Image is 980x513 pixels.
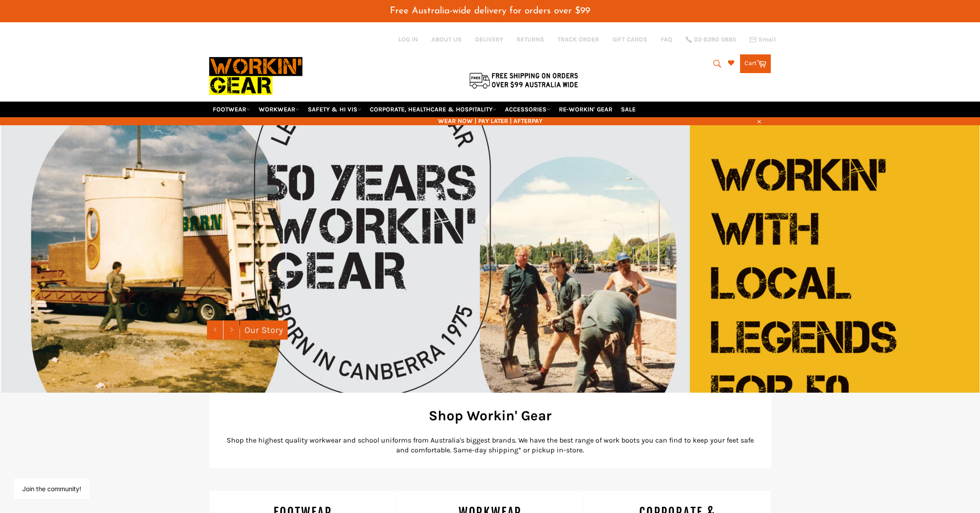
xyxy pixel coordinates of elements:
[468,71,579,90] img: Flat $9.95 shipping Australia wide
[555,102,616,117] a: RE-WORKIN' GEAR
[686,37,736,43] a: 02 6280 5885
[759,37,776,43] span: Email
[431,35,462,44] a: ABOUT US
[366,102,500,117] a: CORPORATE, HEALTHCARE & HOSPITALITY
[223,435,758,455] p: Shop the highest quality workwear and school uniforms from Australia's biggest brands. We have th...
[209,102,254,117] a: FOOTWEAR
[517,35,544,44] a: RETURNS
[209,51,302,101] img: Workin Gear leaders in Workwear, Safety Boots, PPE, Uniforms. Australia's No.1 in Workwear
[304,102,365,117] a: SAFETY & HI VIS
[740,54,771,73] a: Cart
[223,406,758,425] h2: Shop Workin' Gear
[501,102,554,117] a: ACCESSORIES
[22,485,81,492] button: Join the community!
[240,320,288,340] a: Our Story
[558,35,599,44] a: TRACK ORDER
[612,35,647,44] a: GIFT CARDS
[661,35,672,44] a: FAQ
[694,37,736,43] span: 02 6280 5885
[209,117,771,125] span: WEAR NOW | PAY LATER | AFTERPAY
[255,102,303,117] a: WORKWEAR
[617,102,639,117] a: SALE
[398,36,418,43] a: Log in
[475,35,503,44] a: DELIVERY
[390,6,590,16] span: Free Australia-wide delivery for orders over $99
[749,36,776,43] a: Email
